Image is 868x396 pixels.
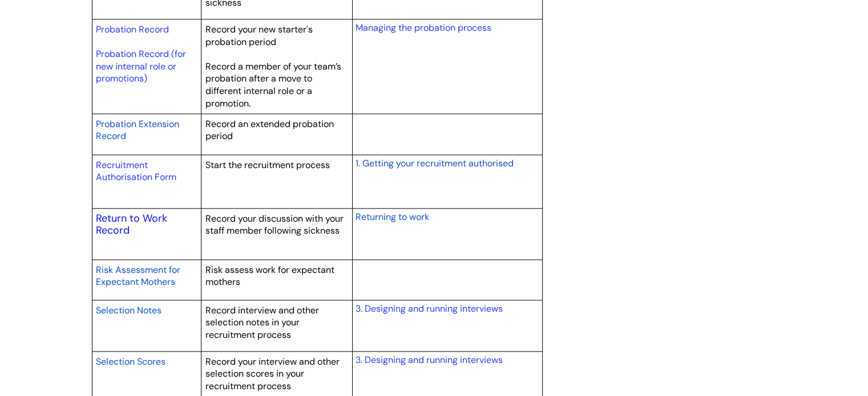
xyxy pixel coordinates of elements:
a: Risk Assessment for Expectant Mothers [96,263,180,289]
span: 1. Getting your recruitment authorised [355,157,513,169]
span: Start the recruitment process [205,159,330,171]
a: Returning to work [355,210,429,223]
a: Probation Extension Record [96,117,179,143]
a: Return to Work Record [96,211,167,238]
a: Recruitment Authorisation Form [96,159,176,183]
span: Selection Notes [96,304,162,316]
span: Record a member of your team’s probation after a move to different internal role or a promotion. [205,60,341,109]
a: Selection Notes [96,303,162,317]
span: Probation Extension Record [96,118,179,142]
a: 3. Designing and running interviews [355,354,502,366]
span: Record your discussion with your staff member following sickness [205,213,344,237]
span: Record an extended probation period [205,118,334,142]
span: Record interview and other selection notes in your recruitment process [205,304,319,341]
a: Selection Scores [96,354,165,368]
span: Record your interview and other selection scores in your recruitment process [205,356,340,392]
a: 1. Getting your recruitment authorised [355,156,513,170]
a: Managing the probation process [355,22,491,34]
span: Returning to work [355,211,429,223]
a: Probation Record [96,23,169,35]
a: Probation Record (for new internal role or promotions) [96,48,186,84]
span: Record your new starter's probation period [205,23,313,48]
span: Risk Assessment for Expectant Mothers [96,264,180,288]
span: Risk assess work for expectant mothers [205,264,334,288]
span: Selection Scores [96,356,165,368]
a: 3. Designing and running interviews [355,303,502,315]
